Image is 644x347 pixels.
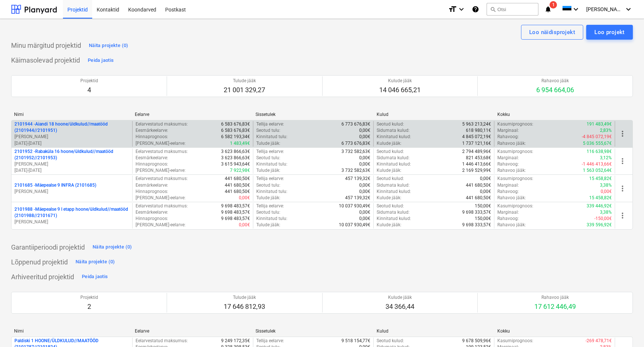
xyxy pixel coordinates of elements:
p: 1 483,49€ [230,140,250,147]
p: 339 596,92€ [587,222,612,228]
p: 3,12% [600,155,612,161]
p: -1 446 413,66€ [582,161,612,167]
p: 9 518 154,77€ [341,338,370,344]
p: Tulude jääk : [256,195,280,201]
div: Sissetulek [256,328,370,334]
p: Kasumiprognoos : [497,121,533,127]
p: Eelarvestatud maksumus : [136,121,188,127]
p: 10 037 930,49€ [339,203,370,209]
p: [PERSON_NAME]-eelarve : [136,167,186,174]
p: Rahavoo jääk [534,294,576,301]
p: 150,00€ [475,203,491,209]
p: Tellija eelarve : [256,203,284,209]
p: Tellija eelarve : [256,176,284,182]
p: Garantiiperioodi projektid [11,243,85,252]
p: 2 794 489,96€ [462,149,491,155]
p: [PERSON_NAME] [14,188,129,195]
p: 0,00€ [359,155,370,161]
p: Seotud kulud : [377,149,404,155]
p: 17 612 446,49 [534,302,576,311]
i: Abikeskus [472,5,479,14]
p: Hinnaprognoos : [136,216,168,222]
p: 5 963 213,24€ [462,121,491,127]
p: Seotud tulu : [256,182,280,188]
p: Seotud kulud : [377,203,404,209]
div: Peida jaotis [88,56,114,65]
p: 6 583 676,83€ [221,127,250,134]
p: 9 698 333,57€ [462,222,491,228]
p: 618 980,11€ [466,127,491,134]
p: 191 483,49€ [587,121,612,127]
p: Kulude jääk : [377,222,401,228]
p: 0,00€ [359,134,370,140]
p: Tulude jääk [224,294,265,301]
p: 6 773 676,83€ [341,121,370,127]
p: 7 922,98€ [230,167,250,174]
p: Tellija eelarve : [256,121,284,127]
p: 4 [80,86,98,94]
p: 3 623 866,63€ [221,149,250,155]
p: Seotud kulud : [377,176,404,182]
p: Kasumiprognoos : [497,203,533,209]
p: Seotud tulu : [256,155,280,161]
p: 0,00€ [359,188,370,195]
i: notifications [544,5,552,14]
p: Marginaal : [497,155,519,161]
p: 150,00€ [475,216,491,222]
p: [PERSON_NAME]-eelarve : [136,140,186,147]
p: Seotud kulud : [377,121,404,127]
p: 9 678 509,96€ [462,338,491,344]
div: Näita projekte (0) [76,258,115,266]
p: Kulude jääk : [377,167,401,174]
div: Loo näidisprojekt [529,27,575,37]
i: keyboard_arrow_down [624,5,633,14]
p: Projektid [80,294,98,301]
p: 6 954 664,06 [536,86,574,94]
div: 2101952 -Rabaküla 16 hoone/üldkulud//maatööd (2101952//2101953)[PERSON_NAME][DATE]-[DATE] [14,149,129,174]
p: 0,00€ [359,209,370,216]
p: Kinnitatud kulud : [377,216,411,222]
p: 441 680,50€ [225,188,250,195]
p: 3 615 943,64€ [221,161,250,167]
button: Loo projekt [586,25,633,40]
p: 6 773 676,83€ [341,140,370,147]
p: 0,00€ [601,188,612,195]
p: Sidumata kulud : [377,209,410,216]
p: Käimasolevad projektid [11,56,80,65]
p: Kinnitatud kulud : [377,161,411,167]
p: 1 563 052,64€ [583,167,612,174]
p: Sidumata kulud : [377,127,410,134]
p: Tulude jääk [224,78,265,84]
p: Hinnaprognoos : [136,134,168,140]
p: [PERSON_NAME] [14,161,129,167]
div: Sissetulek [256,112,370,117]
div: 2101685 -Mäepealse 9 INFRA (2101685)[PERSON_NAME] [14,182,129,195]
p: Rahavoog : [497,188,519,195]
p: [DATE] - [DATE] [14,167,129,174]
p: Eelarvestatud maksumus : [136,338,188,344]
p: Seotud tulu : [256,209,280,216]
iframe: Chat Widget [607,311,644,347]
button: Loo näidisprojekt [521,25,583,40]
p: 0,00€ [359,216,370,222]
p: 116 638,98€ [587,149,612,155]
div: Peida jaotis [82,273,108,281]
p: -150,00€ [594,216,612,222]
p: Sidumata kulud : [377,155,410,161]
p: Marginaal : [497,209,519,216]
p: Seotud tulu : [256,127,280,134]
div: 2101988 -Mäepealse 9 I etapp hoone/üldkulud//maatööd (2101988//2101671)[PERSON_NAME] [14,206,129,225]
span: more_vert [618,157,627,166]
p: Rahavoog : [497,161,519,167]
p: Rahavoo jääk : [497,140,526,147]
p: Eesmärkeelarve : [136,127,168,134]
div: Näita projekte (0) [89,41,129,50]
p: Arhiveeritud projektid [11,273,74,281]
p: 14 046 665,21 [379,86,421,94]
button: Peida jaotis [86,54,116,66]
p: 1 446 413,66€ [462,161,491,167]
p: 441 680,50€ [225,182,250,188]
p: 2101952 - Rabaküla 16 hoone/üldkulud//maatööd (2101952//2101953) [14,149,129,161]
p: 2,83% [600,127,612,134]
p: [PERSON_NAME]-eelarve : [136,222,186,228]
